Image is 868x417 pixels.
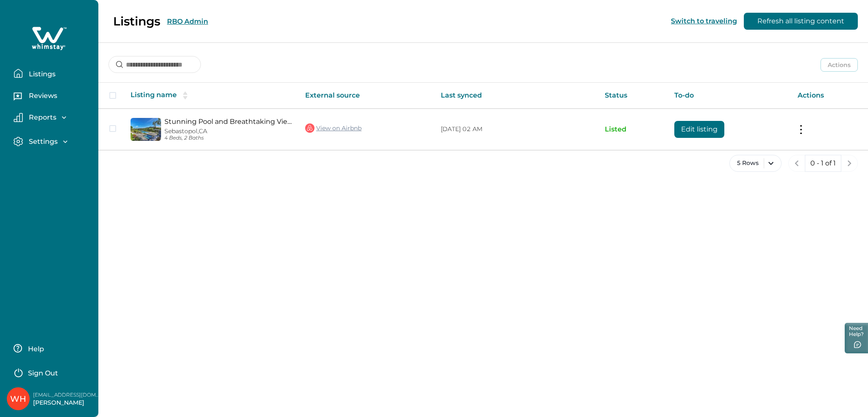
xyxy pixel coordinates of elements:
[167,17,208,25] button: RBO Admin
[26,92,57,100] p: Reviews
[28,369,58,378] p: Sign Out
[298,83,434,109] th: External source
[25,345,44,353] p: Help
[14,364,89,381] button: Sign Out
[113,14,160,28] p: Listings
[598,83,668,109] th: Status
[671,17,737,25] button: Switch to traveling
[744,13,858,30] button: Refresh all listing content
[821,58,858,72] button: Actions
[729,155,782,172] button: 5 Rows
[810,159,836,168] p: 0 - 1 of 1
[841,155,858,172] button: next page
[33,399,101,407] p: [PERSON_NAME]
[164,118,292,126] a: Stunning Pool and Breathtaking Views - Luxurious Sonoma Retreat
[805,155,841,172] button: 0 - 1 of 1
[177,91,194,100] button: sorting
[668,83,790,109] th: To-do
[674,121,724,138] button: Edit listing
[14,340,89,357] button: Help
[605,125,661,134] p: Listed
[164,135,292,141] p: 4 Beds, 2 Baths
[14,137,92,146] button: Settings
[791,83,868,109] th: Actions
[131,118,161,141] img: propertyImage_Stunning Pool and Breathtaking Views - Luxurious Sonoma Retreat
[124,83,298,109] th: Listing name
[441,125,591,134] p: [DATE] 02 AM
[14,65,92,82] button: Listings
[26,113,56,122] p: Reports
[305,123,362,134] a: View on Airbnb
[26,137,58,146] p: Settings
[14,113,92,122] button: Reports
[26,70,56,78] p: Listings
[10,389,26,409] div: Whimstay Host
[788,155,805,172] button: previous page
[434,83,598,109] th: Last synced
[164,128,292,135] p: Sebastopol, CA
[14,89,92,106] button: Reviews
[33,391,101,399] p: [EMAIL_ADDRESS][DOMAIN_NAME]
